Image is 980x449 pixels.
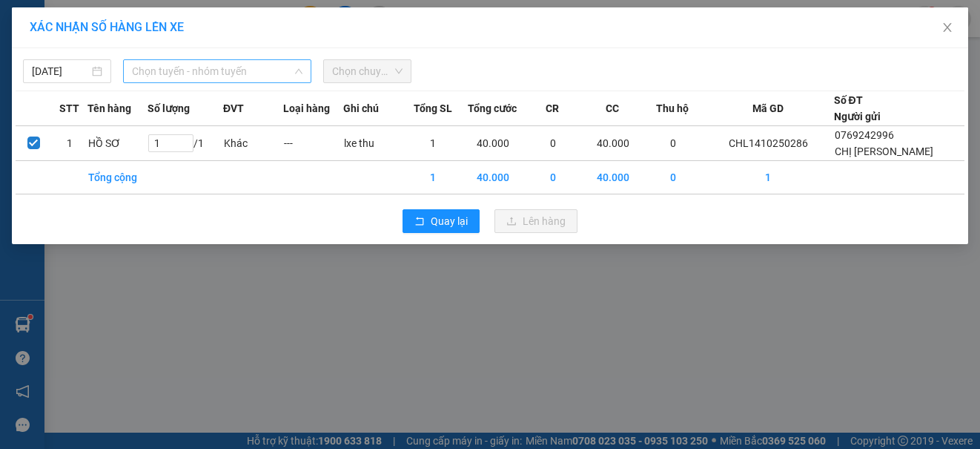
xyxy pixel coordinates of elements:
span: STT [59,100,79,117]
span: Chọn chuyến [332,60,403,82]
span: Gửi hàng Hạ Long: Hotline: [13,99,142,139]
span: CR [546,100,559,117]
td: 40.000 [463,161,523,194]
span: Loại hàng [283,100,330,117]
td: 1 [52,126,88,161]
td: 40.000 [583,126,643,161]
input: 14/10/2025 [32,63,89,79]
td: 40.000 [583,161,643,194]
td: 1 [703,161,833,194]
td: --- [283,126,343,161]
td: HỒ SƠ [87,126,148,161]
span: Tổng cước [468,100,517,117]
strong: 024 3236 3236 - [7,56,149,82]
td: / 1 [148,126,223,161]
span: ĐVT [223,100,244,117]
strong: Công ty TNHH Phúc Xuyên [16,7,139,39]
td: Tổng cộng [87,161,148,194]
div: Số ĐT Người gửi [834,92,881,125]
td: 1 [403,126,463,161]
span: CHỊ [PERSON_NAME] [835,145,933,157]
span: Mã GD [752,100,784,117]
span: down [294,67,303,76]
span: 0769242996 [835,129,894,141]
strong: 0888 827 827 - 0848 827 827 [31,70,148,96]
td: 1 [403,161,463,194]
span: Gửi hàng [GEOGRAPHIC_DATA]: Hotline: [7,43,149,96]
td: 40.000 [463,126,523,161]
span: Tổng SL [414,100,452,117]
td: lxe thu [343,126,403,161]
span: Ghi chú [343,100,379,117]
span: Chọn tuyến - nhóm tuyến [132,60,302,82]
span: Tên hàng [87,100,131,117]
td: 0 [523,126,583,161]
button: rollbackQuay lại [403,209,480,233]
span: Thu hộ [656,100,689,117]
button: uploadLên hàng [494,209,577,233]
span: Số lượng [148,100,190,117]
span: Quay lại [431,213,468,229]
td: 0 [643,126,703,161]
td: 0 [643,161,703,194]
span: rollback [414,216,425,228]
button: Close [927,7,968,49]
td: Khác [223,126,283,161]
span: XÁC NHẬN SỐ HÀNG LÊN XE [30,20,184,34]
span: close [941,22,953,33]
td: CHL1410250286 [703,126,833,161]
span: CC [606,100,619,117]
td: 0 [523,161,583,194]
